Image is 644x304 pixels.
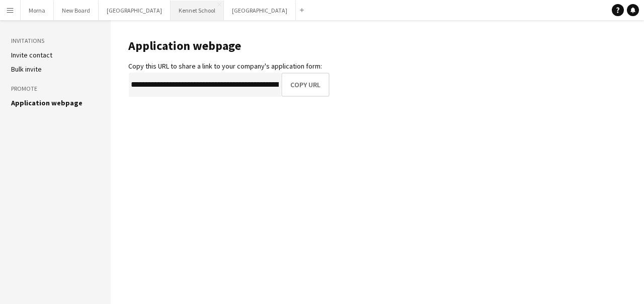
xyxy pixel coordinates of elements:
a: Bulk invite [11,65,42,74]
a: Application webpage [11,98,83,107]
h3: Invitations [11,36,100,45]
button: Morna [21,1,54,20]
button: Copy URL [281,73,330,97]
h1: Application webpage [128,38,330,53]
a: Invite contact [11,50,52,59]
button: [GEOGRAPHIC_DATA] [224,1,296,20]
h3: Promote [11,84,100,93]
button: Kennet School [171,1,224,20]
button: New Board [54,1,99,20]
button: [GEOGRAPHIC_DATA] [99,1,171,20]
div: Copy this URL to share a link to your company's application form: [128,62,330,71]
